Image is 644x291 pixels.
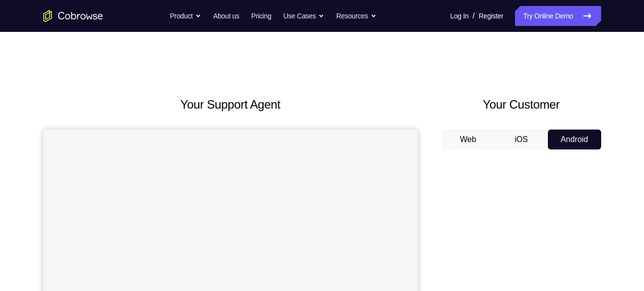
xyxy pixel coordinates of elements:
h2: Your Support Agent [43,96,418,114]
button: Resources [336,6,377,26]
a: About us [213,6,239,26]
h2: Your Customer [442,96,601,114]
button: Product [170,6,201,26]
a: Log In [450,6,469,26]
button: Android [548,130,601,149]
button: Use Cases [283,6,324,26]
a: Register [479,6,503,26]
span: / [473,10,475,22]
button: iOS [495,130,548,149]
a: Pricing [251,6,271,26]
a: Try Online Demo [515,6,601,26]
button: Web [442,130,495,149]
a: Go to the home page [43,10,103,22]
